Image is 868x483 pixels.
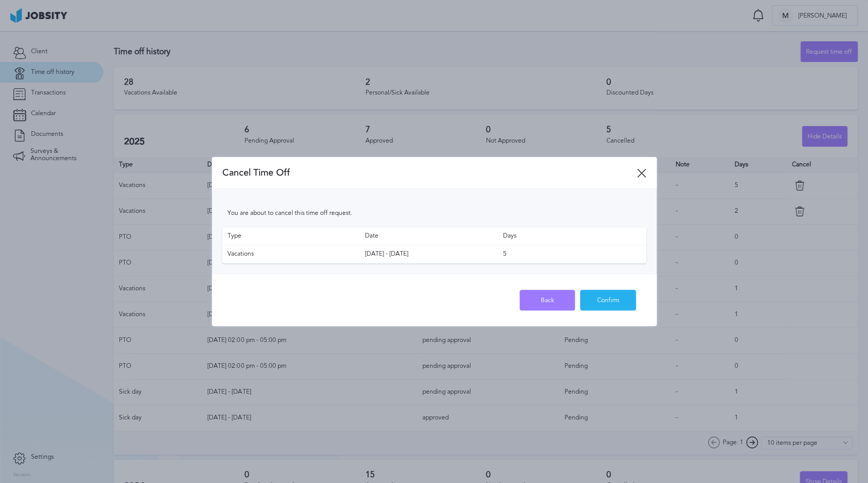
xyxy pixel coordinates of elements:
[227,251,366,258] span: Vacations
[227,209,352,216] span: You are about to cancel this time off request.
[503,232,641,240] span: Days
[365,232,503,240] span: Date
[222,167,290,178] span: Cancel Time Off
[365,251,503,258] span: [DATE] - [DATE]
[503,251,641,258] span: 5
[227,232,366,240] span: Type
[520,290,575,311] div: Back
[581,290,635,311] div: Confirm
[520,290,575,310] button: Back
[580,290,636,310] button: Confirm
